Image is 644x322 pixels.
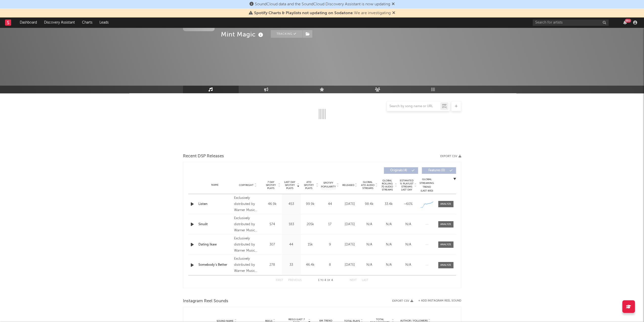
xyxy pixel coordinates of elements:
span: Last Day Spotify Plays [283,181,297,190]
div: 99.9k [302,202,319,207]
div: + Add Instagram Reel Sound [413,299,461,302]
button: Features(0) [422,167,456,174]
div: 17 [321,222,339,227]
button: Export CSV [392,299,413,302]
button: First [276,279,283,282]
div: Exclusively distributed by Warner Music Philippines, © 2023 Mint Magic [234,256,261,274]
span: Originals ( 4 ) [387,169,410,172]
button: Originals(4) [384,167,418,174]
span: : We are investigating [254,11,391,15]
a: Listen [198,202,232,207]
div: 99 + [625,19,631,23]
div: 44 [283,242,300,247]
div: N/A [380,262,397,268]
div: 183 [283,222,300,227]
div: N/A [380,242,397,247]
button: Export CSV [440,155,461,158]
div: ~ 60 % [400,202,417,207]
div: 33.4k [380,202,397,207]
span: ATD Spotify Plays [302,181,316,190]
input: Search by song name or URL [387,104,440,108]
div: Name [198,183,232,187]
div: N/A [361,262,378,268]
div: 33 [283,262,300,268]
span: Instagram Reel Sounds [183,298,228,304]
div: 1 4 4 [312,277,340,283]
span: 7 Day Spotify Plays [264,181,278,190]
div: 44 [321,202,339,207]
a: Somebody’s Better [198,262,232,268]
div: N/A [380,222,397,227]
span: Global Rolling 7D Audio Streams [380,179,394,191]
div: [DATE] [341,222,358,227]
div: 307 [264,242,281,247]
button: Tracking [271,30,302,38]
div: Mint Magic [221,30,264,39]
div: 98.4k [361,202,378,207]
input: Search for artists [533,20,609,26]
span: Released [342,184,354,187]
span: Estimated % Playlist Streams Last Day [400,179,414,191]
span: Global ATD Audio Streams [361,181,375,190]
span: Features ( 0 ) [425,169,448,172]
a: Sinulit [198,222,232,227]
div: Exclusively distributed by Warner Music Philippines, © 2024 Mint Magic [234,236,261,254]
div: N/A [400,242,417,247]
button: Last [362,279,368,282]
a: Discovery Assistant [40,17,78,28]
div: 453 [283,202,300,207]
div: 9 [321,242,339,247]
span: Dismiss [392,11,395,15]
div: Global Streaming Trend (Last 60D) [419,178,434,193]
div: 15k [302,242,319,247]
div: N/A [361,242,378,247]
a: Dashboard [16,17,40,28]
span: Recent DSP Releases [183,153,224,159]
div: 205k [302,222,319,227]
div: Exclusively distributed by Warner Music Philippines, © 2025 Mint Magic [234,195,261,213]
div: 46.4k [302,262,319,268]
a: Charts [78,17,96,28]
div: N/A [400,262,417,268]
span: Spotify Popularity [321,181,336,189]
span: SoundCloud data and the SoundCloud Discovery Assistant is now updating [255,2,390,6]
button: 99+ [623,21,627,25]
div: [DATE] [341,262,358,268]
div: 46.9k [264,202,281,207]
div: 278 [264,262,281,268]
div: [DATE] [341,202,358,207]
div: N/A [361,222,378,227]
a: Dating Ikaw [198,242,232,247]
button: + Add Instagram Reel Sound [418,299,461,302]
a: Leads [96,17,112,28]
span: to [320,279,323,281]
span: Spotify Charts & Playlists not updating on Sodatone [254,11,353,15]
span: Copyright [239,184,254,187]
button: Previous [288,279,302,282]
div: Exclusively distributed by Warner Music Philippines, © 2023 Mint Magic [234,215,261,234]
div: 574 [264,222,281,227]
div: N/A [400,222,417,227]
button: Next [350,279,357,282]
span: Dismiss [392,2,395,6]
div: 8 [321,262,339,268]
span: of [327,279,330,281]
div: [DATE] [341,242,358,247]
